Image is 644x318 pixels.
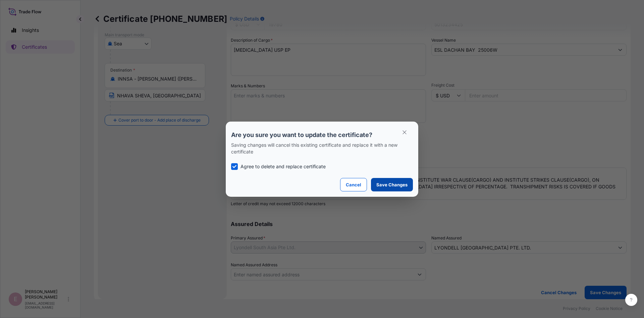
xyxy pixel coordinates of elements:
[346,181,361,188] p: Cancel
[371,178,413,191] button: Save Changes
[340,178,367,191] button: Cancel
[376,181,408,188] p: Save Changes
[231,131,413,139] p: Are you sure you want to update the certificate?
[240,163,326,170] p: Agree to delete and replace certificate
[231,142,413,155] p: Saving changes will cancel this existing certificate and replace it with a new certificate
